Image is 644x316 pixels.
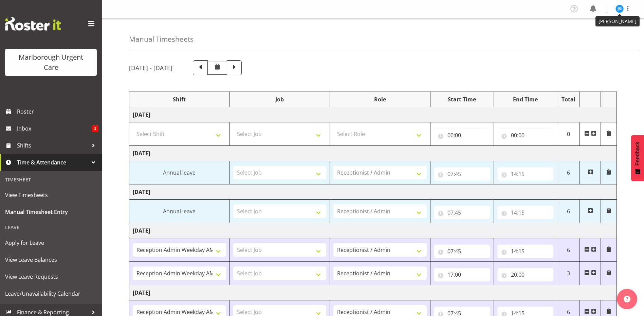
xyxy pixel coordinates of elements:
[2,268,100,285] a: View Leave Requests
[129,107,617,122] td: [DATE]
[133,95,226,103] div: Shift
[631,135,644,181] button: Feedback - Show survey
[497,244,554,258] input: Click to select...
[497,95,554,103] div: End Time
[5,17,61,31] img: Rosterit website logo
[129,184,617,200] td: [DATE]
[129,223,617,238] td: [DATE]
[497,129,554,142] input: Click to select...
[624,296,630,302] img: help-xxl-2.png
[333,95,427,103] div: Role
[5,190,97,200] span: View Timesheets
[2,251,100,268] a: View Leave Balances
[434,129,490,142] input: Click to select...
[497,268,554,281] input: Click to select...
[557,122,580,146] td: 0
[129,285,617,300] td: [DATE]
[17,140,88,151] span: Shifts
[92,125,98,132] span: 2
[129,64,172,72] h5: [DATE] - [DATE]
[5,238,97,248] span: Apply for Leave
[5,207,97,217] span: Manual Timesheet Entry
[17,157,88,167] span: Time & Attendance
[17,123,92,134] span: Inbox
[434,244,490,258] input: Click to select...
[560,95,576,103] div: Total
[557,262,580,285] td: 3
[129,146,617,161] td: [DATE]
[557,200,580,223] td: 6
[2,203,100,220] a: Manual Timesheet Entry
[5,255,97,265] span: View Leave Balances
[12,52,90,73] div: Marlborough Urgent Care
[634,142,641,165] span: Feedback
[434,95,490,103] div: Start Time
[5,272,97,282] span: View Leave Requests
[434,268,490,281] input: Click to select...
[557,238,580,262] td: 6
[2,173,100,186] div: Timesheet
[2,234,100,251] a: Apply for Leave
[557,161,580,184] td: 6
[2,186,100,203] a: View Timesheets
[233,95,327,103] div: Job
[163,169,196,176] span: Annual leave
[5,289,97,299] span: Leave/Unavailability Calendar
[2,220,100,234] div: Leave
[129,35,194,43] h4: Manual Timesheets
[17,106,98,117] span: Roster
[2,285,100,302] a: Leave/Unavailability Calendar
[163,208,196,215] span: Annual leave
[615,5,624,13] img: josephine-godinez11850.jpg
